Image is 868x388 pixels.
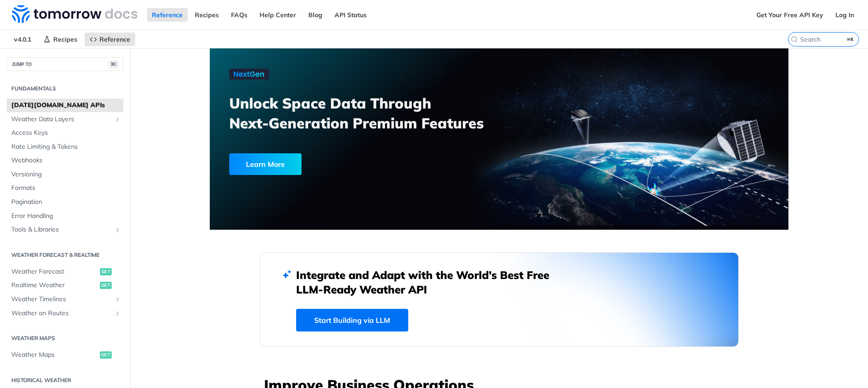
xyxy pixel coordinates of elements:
a: Versioning [7,168,123,181]
a: Weather Forecastget [7,265,123,279]
span: Tools & Libraries [11,225,112,234]
a: Weather Mapsget [7,348,123,362]
a: Realtime Weatherget [7,279,123,292]
a: Weather TimelinesShow subpages for Weather Timelines [7,293,123,306]
h2: Historical Weather [7,376,123,384]
span: Rate Limiting & Tokens [11,142,121,151]
a: Rate Limiting & Tokens [7,140,123,154]
h2: Integrate and Adapt with the World’s Best Free LLM-Ready Weather API [296,268,563,297]
img: NextGen [229,69,269,80]
span: get [100,351,112,359]
span: Pagination [11,198,121,207]
span: [DATE][DOMAIN_NAME] APIs [11,101,121,110]
kbd: ⌘K [845,35,856,44]
span: Weather Forecast [11,267,98,276]
span: Realtime Weather [11,281,98,290]
button: Show subpages for Tools & Libraries [114,226,121,233]
span: Webhooks [11,156,121,165]
span: v4.0.1 [9,33,36,46]
span: Recipes [53,35,77,43]
span: Weather Maps [11,350,98,360]
a: Pagination [7,195,123,209]
a: Error Handling [7,209,123,223]
a: Access Keys [7,126,123,140]
h2: Weather Maps [7,334,123,342]
a: Start Building via LLM [296,309,408,331]
span: get [100,268,112,275]
a: Reference [147,8,188,22]
a: API Status [330,8,372,22]
a: Get Your Free API Key [751,8,828,22]
h3: Unlock Space Data Through Next-Generation Premium Features [229,93,509,133]
img: Tomorrow.io Weather API Docs [12,5,137,23]
span: Versioning [11,170,121,179]
a: Webhooks [7,154,123,167]
span: Weather Data Layers [11,115,112,124]
a: Log In [830,8,859,22]
span: Formats [11,184,121,193]
span: Weather Timelines [11,295,112,304]
a: Reference [85,33,135,46]
button: Show subpages for Weather on Routes [114,310,121,317]
h2: Weather Forecast & realtime [7,251,123,259]
span: Reference [99,35,130,43]
svg: Search [791,36,798,43]
a: Tools & LibrariesShow subpages for Tools & Libraries [7,223,123,237]
button: Show subpages for Weather Timelines [114,296,121,303]
span: Error Handling [11,212,121,221]
a: Blog [303,8,327,22]
span: Weather on Routes [11,309,112,318]
a: Formats [7,181,123,195]
button: JUMP TO⌘/ [7,57,123,71]
a: Recipes [190,8,224,22]
a: Weather Data LayersShow subpages for Weather Data Layers [7,113,123,126]
a: FAQs [226,8,252,22]
div: Learn More [229,153,302,175]
a: Learn More [229,153,453,175]
button: Show subpages for Weather Data Layers [114,116,121,123]
a: Weather on RoutesShow subpages for Weather on Routes [7,307,123,320]
a: Help Center [255,8,301,22]
span: Access Keys [11,128,121,137]
a: Recipes [38,33,82,46]
a: [DATE][DOMAIN_NAME] APIs [7,99,123,112]
span: get [100,282,112,289]
h2: Fundamentals [7,85,123,93]
span: ⌘/ [108,61,118,68]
